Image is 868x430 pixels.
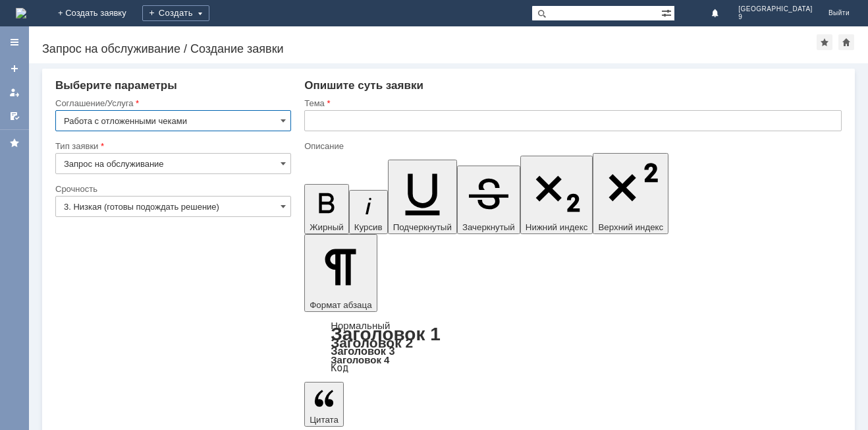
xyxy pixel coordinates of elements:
[598,222,663,232] span: Верхний индекс
[393,222,452,232] span: Подчеркнутый
[304,321,842,373] div: Формат абзаца
[304,382,344,427] button: Цитата
[331,324,441,344] a: Заголовок 1
[304,184,349,234] button: Жирный
[331,345,394,357] a: Заголовок 3
[661,6,674,18] span: Расширенный поиск
[55,99,288,107] div: Соглашение/Услуга
[142,5,209,21] div: Создать
[462,222,515,232] span: Зачеркнутый
[55,185,288,193] div: Срочность
[738,5,813,13] span: [GEOGRAPHIC_DATA]
[55,79,177,92] span: Выберите параметры
[310,300,371,310] span: Формат абзаца
[16,8,26,18] img: logo
[593,153,668,234] button: Верхний индекс
[310,222,344,232] span: Жирный
[4,106,25,127] a: Мои согласования
[738,13,813,21] span: 9
[520,156,593,234] button: Нижний индекс
[331,354,389,365] a: Заголовок 4
[304,234,377,312] button: Формат абзаца
[4,82,25,103] a: Мои заявки
[331,320,390,331] a: Нормальный
[42,42,817,55] div: Запрос на обслуживание / Создание заявки
[304,79,423,92] span: Опишите суть заявки
[331,335,413,350] a: Заголовок 2
[354,222,383,232] span: Курсив
[310,415,339,425] span: Цитата
[16,8,26,18] a: Перейти на домашнюю страницу
[817,34,832,50] div: Добавить в избранное
[457,166,520,234] button: Зачеркнутый
[304,142,839,150] div: Описание
[304,99,839,107] div: Тема
[349,190,388,234] button: Курсив
[526,222,588,232] span: Нижний индекс
[838,34,854,50] div: Сделать домашней страницей
[331,362,348,374] a: Код
[388,160,457,234] button: Подчеркнутый
[4,58,25,79] a: Создать заявку
[55,142,288,150] div: Тип заявки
